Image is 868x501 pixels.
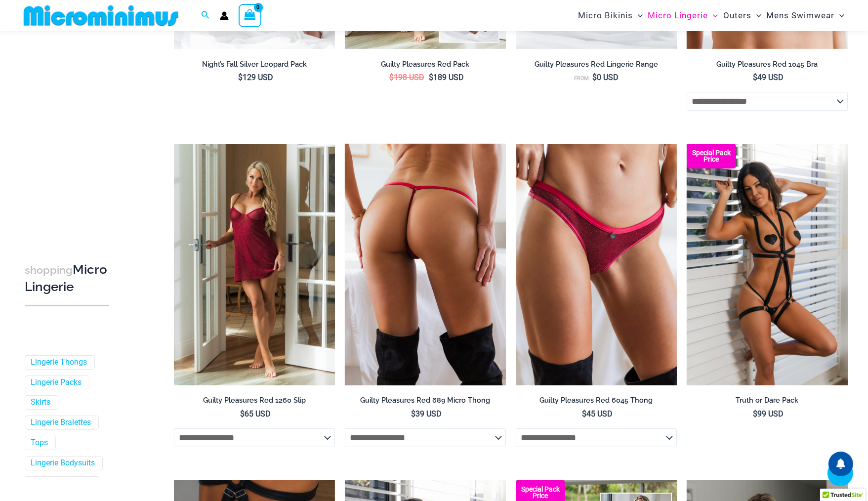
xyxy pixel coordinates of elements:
[516,396,677,405] h2: Guilty Pleasures Red 6045 Thong
[687,60,848,73] a: Guilty Pleasures Red 1045 Bra
[201,9,210,22] a: Search icon link
[31,438,48,448] a: Tops
[174,60,335,69] h2: Night’s Fall Silver Leopard Pack
[411,409,442,418] bdi: 39 USD
[31,418,91,428] a: Lingerie Bralettes
[25,261,109,295] h3: Micro Lingerie
[574,75,590,82] span: From:
[516,486,565,499] b: Special Pack Price
[578,3,633,28] span: Micro Bikinis
[516,60,677,73] a: Guilty Pleasures Red Lingerie Range
[174,396,335,409] a: Guilty Pleasures Red 1260 Slip
[429,73,464,82] bdi: 189 USD
[753,73,757,82] span: $
[389,73,424,82] bdi: 198 USD
[753,409,757,418] span: $
[345,60,506,69] h2: Guilty Pleasures Red Pack
[238,73,243,82] span: $
[687,150,736,163] b: Special Pack Price
[751,3,761,28] span: Menu Toggle
[576,3,645,28] a: Micro BikinisMenu ToggleMenu Toggle
[645,3,720,28] a: Micro LingerieMenu ToggleMenu Toggle
[345,396,506,409] a: Guilty Pleasures Red 689 Micro Thong
[592,73,619,82] bdi: 0 USD
[31,478,91,489] a: Crotchless Tights
[516,144,677,385] a: Guilty Pleasures Red 6045 Thong 01Guilty Pleasures Red 6045 Thong 02Guilty Pleasures Red 6045 Tho...
[345,144,506,385] img: Guilty Pleasures Red 689 Micro 02
[25,33,114,231] iframe: TrustedSite Certified
[31,357,87,368] a: Lingerie Thongs
[240,409,245,418] span: $
[345,144,506,385] a: Guilty Pleasures Red 689 Micro 01Guilty Pleasures Red 689 Micro 02Guilty Pleasures Red 689 Micro 02
[238,73,273,82] bdi: 129 USD
[516,144,677,385] img: Guilty Pleasures Red 6045 Thong 01
[834,3,844,28] span: Menu Toggle
[708,3,718,28] span: Menu Toggle
[687,396,848,405] h2: Truth or Dare Pack
[174,396,335,405] h2: Guilty Pleasures Red 1260 Slip
[239,4,261,27] a: View Shopping Cart, empty
[574,1,848,30] nav: Site Navigation
[648,3,708,28] span: Micro Lingerie
[753,73,784,82] bdi: 49 USD
[20,4,182,27] img: MM SHOP LOGO FLAT
[174,144,335,385] img: Guilty Pleasures Red 1260 Slip 01
[31,458,95,468] a: Lingerie Bodysuits
[345,60,506,73] a: Guilty Pleasures Red Pack
[687,396,848,409] a: Truth or Dare Pack
[174,144,335,385] a: Guilty Pleasures Red 1260 Slip 01Guilty Pleasures Red 1260 Slip 02Guilty Pleasures Red 1260 Slip 02
[582,409,613,418] bdi: 45 USD
[220,11,229,20] a: Account icon link
[516,60,677,69] h2: Guilty Pleasures Red Lingerie Range
[411,409,415,418] span: $
[723,3,751,28] span: Outers
[687,60,848,69] h2: Guilty Pleasures Red 1045 Bra
[721,3,764,28] a: OutersMenu ToggleMenu Toggle
[389,73,394,82] span: $
[687,144,848,385] a: Truth or Dare Black 1905 Bodysuit 611 Micro 07 Truth or Dare Black 1905 Bodysuit 611 Micro 06Trut...
[174,60,335,73] a: Night’s Fall Silver Leopard Pack
[240,409,271,418] bdi: 65 USD
[766,3,834,28] span: Mens Swimwear
[582,409,586,418] span: $
[592,73,597,82] span: $
[764,3,847,28] a: Mens SwimwearMenu ToggleMenu Toggle
[429,73,433,82] span: $
[516,396,677,409] a: Guilty Pleasures Red 6045 Thong
[25,264,73,276] span: shopping
[31,398,50,408] a: Skirts
[687,144,848,385] img: Truth or Dare Black 1905 Bodysuit 611 Micro 07
[633,3,643,28] span: Menu Toggle
[31,377,82,388] a: Lingerie Packs
[345,396,506,405] h2: Guilty Pleasures Red 689 Micro Thong
[753,409,784,418] bdi: 99 USD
